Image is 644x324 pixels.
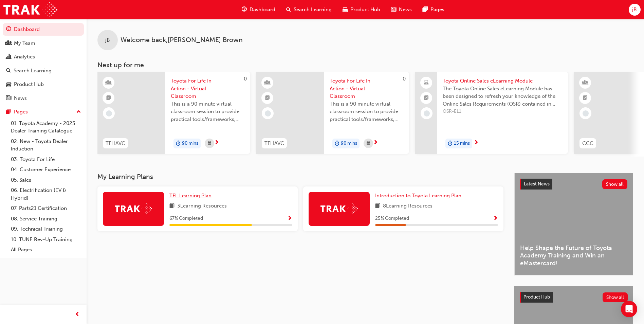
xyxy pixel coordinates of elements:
span: Product Hub [523,294,550,300]
a: Toyota Online Sales eLearning ModuleThe Toyota Online Sales eLearning Module has been designed to... [415,72,568,154]
span: jB [105,36,110,44]
span: TFL Learning Plan [169,193,211,199]
a: 0TFLIAVCToyota For Life In Action - Virtual ClassroomThis is a 90 minute virtual classroom sessio... [256,72,409,154]
div: Product Hub [14,80,44,88]
a: Product HubShow all [520,292,628,303]
div: Open Intercom Messenger [621,301,637,317]
a: My Team [3,37,84,50]
a: 03. Toyota For Life [8,154,84,165]
span: duration-icon [448,139,453,148]
span: The Toyota Online Sales eLearning Module has been designed to refresh your knowledge of the Onlin... [443,85,563,108]
a: Analytics [3,51,84,63]
button: DashboardMy TeamAnalyticsSearch LearningProduct HubNews [3,22,84,106]
span: 8 Learning Resources [383,202,433,211]
span: Product Hub [350,6,380,14]
span: TFLIAVC [264,140,284,147]
span: next-icon [474,140,479,146]
button: Show Progress [493,214,498,223]
div: Analytics [14,53,35,61]
a: pages-iconPages [417,3,450,17]
span: Toyota Online Sales eLearning Module [443,77,563,85]
a: search-iconSearch Learning [281,3,337,17]
h3: Next up for me [87,61,644,69]
div: Pages [14,108,28,116]
a: 07. Parts21 Certification [8,203,84,214]
a: Product Hub [3,78,84,91]
span: Help Shape the Future of Toyota Academy Training and Win an eMastercard! [520,244,627,267]
span: news-icon [391,5,396,14]
button: Show Progress [287,214,292,223]
span: Search Learning [294,6,332,14]
img: Trak [320,203,358,214]
span: CCC [582,140,593,147]
span: book-icon [375,202,380,211]
span: Introduction to Toyota Learning Plan [375,193,461,199]
h3: My Learning Plans [97,173,503,181]
span: 0 [244,76,247,82]
span: learningRecordVerb_NONE-icon [583,110,589,116]
a: 09. Technical Training [8,224,84,234]
span: 67 % Completed [169,215,203,222]
span: News [399,6,412,14]
a: 01. Toyota Academy - 2025 Dealer Training Catalogue [8,118,84,136]
a: Introduction to Toyota Learning Plan [375,192,464,200]
a: 04. Customer Experience [8,164,84,175]
a: 10. TUNE Rev-Up Training [8,234,84,245]
img: Trak [115,203,152,214]
span: booktick-icon [106,94,111,103]
span: guage-icon [6,26,11,33]
span: jB [632,6,637,14]
a: guage-iconDashboard [236,3,281,17]
span: news-icon [6,95,11,102]
span: Toyota For Life In Action - Virtual Classroom [171,77,245,100]
span: Show Progress [287,216,292,222]
span: 3 Learning Resources [177,202,227,211]
span: learningRecordVerb_NONE-icon [106,110,112,116]
span: pages-icon [6,109,11,115]
span: chart-icon [6,54,11,60]
span: Welcome back , [PERSON_NAME] Brown [121,36,243,44]
span: next-icon [373,140,378,146]
span: duration-icon [176,139,181,148]
span: prev-icon [75,310,80,319]
a: Search Learning [3,65,84,77]
a: News [3,92,84,105]
span: book-icon [169,202,174,211]
button: Show all [603,292,628,302]
span: Latest News [524,181,550,187]
span: 0 [403,76,406,82]
a: Trak [3,2,57,17]
span: 25 % Completed [375,215,409,222]
span: pages-icon [423,5,428,14]
span: booktick-icon [424,94,429,103]
span: This is a 90 minute virtual classroom session to provide practical tools/frameworks, behaviours a... [171,100,245,123]
a: car-iconProduct Hub [337,3,386,17]
span: booktick-icon [265,94,270,103]
div: Search Learning [14,67,52,75]
span: 90 mins [341,140,357,147]
span: search-icon [286,5,291,14]
span: OSR-EL1 [443,108,563,115]
span: 90 mins [182,140,198,147]
span: learningResourceType_INSTRUCTOR_LED-icon [265,78,270,87]
button: jB [629,4,641,16]
span: guage-icon [242,5,247,14]
a: TFL Learning Plan [169,192,214,200]
span: laptop-icon [424,78,429,87]
a: Latest NewsShow allHelp Shape the Future of Toyota Academy Training and Win an eMastercard! [514,173,633,275]
span: Pages [430,6,444,14]
button: Pages [3,106,84,118]
span: This is a 90 minute virtual classroom session to provide practical tools/frameworks, behaviours a... [330,100,404,123]
a: 05. Sales [8,175,84,185]
span: up-icon [76,108,81,116]
div: News [14,94,27,102]
a: 02. New - Toyota Dealer Induction [8,136,84,154]
span: next-icon [214,140,219,146]
span: learningResourceType_INSTRUCTOR_LED-icon [583,78,588,87]
button: Show all [602,179,628,189]
div: My Team [14,39,35,47]
span: Dashboard [250,6,275,14]
span: calendar-icon [208,139,211,148]
a: Dashboard [3,23,84,36]
span: car-icon [343,5,348,14]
